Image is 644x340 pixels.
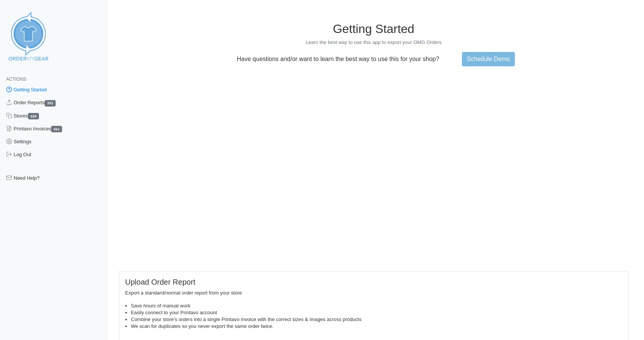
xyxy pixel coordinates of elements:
[45,100,56,107] span: 351
[125,290,622,296] p: Export a standard/normal order report from your store
[6,77,26,82] span: Actions
[51,126,62,132] span: 351
[125,277,622,287] h5: Upload Order Report
[232,56,444,63] p: Have questions and/or want to learn the best way to use this for your shop?
[462,52,515,66] a: Schedule Demo
[119,22,629,36] h1: Getting Started
[131,323,622,330] li: We scan for duplicates so you never export the same order twice.
[119,39,629,46] p: Learn the best way to use this app to export your OMG Orders
[131,302,622,309] li: Save hours of manual work
[131,309,622,316] li: Easily connect to your Printavo account
[131,316,622,323] li: Combine your store's orders into a single Printavo invoice with the correct sizes & images across...
[28,113,39,119] span: 338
